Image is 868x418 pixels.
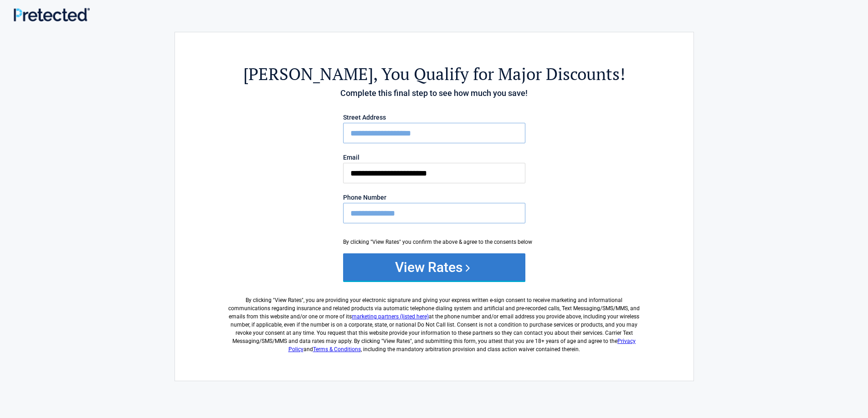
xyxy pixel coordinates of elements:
[343,114,525,121] label: Street Address
[225,87,643,99] h4: Complete this final step to see how much you save!
[343,253,525,281] button: View Rates
[225,289,643,353] label: By clicking " ", you are providing your electronic signature and giving your express written e-si...
[343,238,525,246] div: By clicking "View Rates" you confirm the above & agree to the consents below
[313,346,361,353] a: Terms & Conditions
[352,313,429,320] a: marketing partners (listed here)
[225,63,643,85] h2: , You Qualify for Major Discounts!
[343,154,525,161] label: Email
[14,8,90,21] img: Main Logo
[343,194,525,201] label: Phone Number
[243,63,373,85] span: [PERSON_NAME]
[275,297,302,303] span: View Rates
